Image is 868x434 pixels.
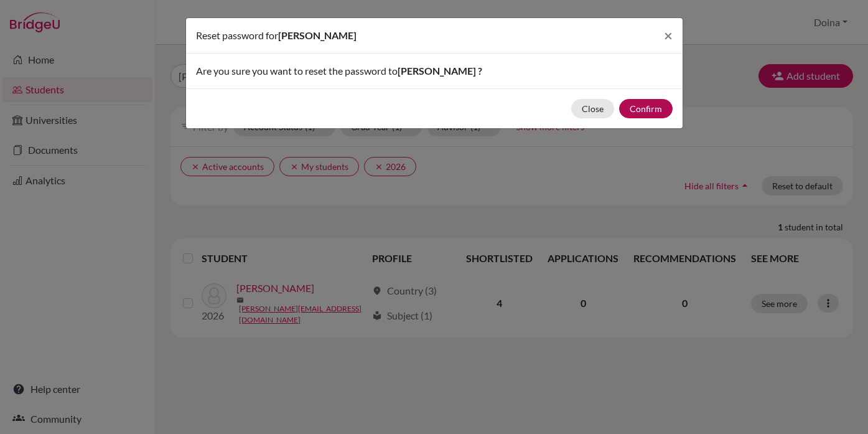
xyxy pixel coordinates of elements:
span: Reset password for [196,29,278,41]
p: Are you sure you want to reset the password to [196,64,673,78]
span: × [664,26,673,44]
span: [PERSON_NAME] ? [398,65,482,77]
button: Close [654,18,683,53]
span: [PERSON_NAME] [278,29,357,41]
button: Close [571,99,614,118]
button: Confirm [619,99,673,118]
